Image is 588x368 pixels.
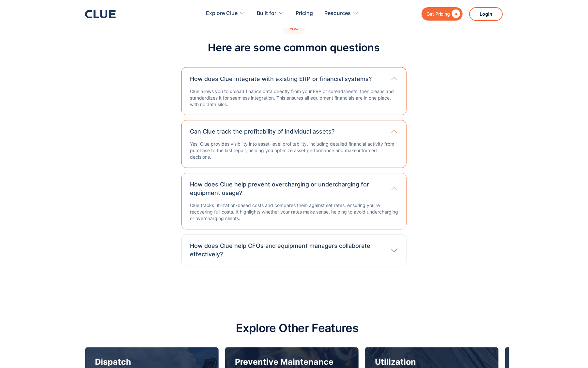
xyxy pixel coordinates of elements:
p: Clue allows you to upload finance data directly from your ERP or spreadsheets, then cleans and st... [190,88,398,108]
div: Built for [257,3,276,24]
p: Clue tracks utilization-based costs and compares them against set rates, ensuring you're recoveri... [190,202,398,222]
h2: Here are some common questions [208,41,380,54]
div: Resources [324,3,351,24]
div: FAQ [283,23,305,35]
div: Get Pricing [426,10,450,18]
div: Explore Clue [206,3,245,24]
a: Login [469,7,503,21]
a: Get Pricing [422,7,463,21]
h3: Utilization [375,357,416,367]
h3: How does Clue help CFOs and equipment managers collaborate effectively? [190,242,384,259]
h3: Can Clue track the profitability of individual assets? [190,128,334,136]
h3: How does Clue help prevent overcharging or undercharging for equipment usage? [190,181,384,198]
div: Built for [257,3,284,24]
div: Explore Clue [206,3,238,24]
div: Resources [324,3,359,24]
h3: Dispatch [95,357,131,367]
a: Pricing [296,3,313,24]
h2: Explore Other Features [236,322,359,335]
h3: How does Clue integrate with existing ERP or financial systems? [190,75,372,83]
p: Yes, Clue provides visibility into asset-level profitability, including detailed financial activi... [190,141,398,161]
h3: Preventive Maintenance [235,357,333,367]
div:  [450,10,460,18]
